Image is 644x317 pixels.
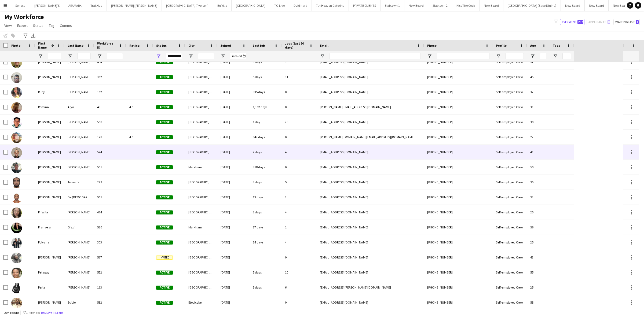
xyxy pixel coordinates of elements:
div: 4 [282,235,317,250]
div: [DATE] [217,145,250,159]
div: Markham [185,160,217,174]
div: Self-employed Crew [493,190,527,205]
div: 464 [94,205,126,220]
div: [DATE] [217,190,250,205]
div: 454 [94,54,126,69]
div: [PHONE_NUMBER] [424,175,493,190]
img: Rocio Gomez [11,132,22,143]
span: Invited [156,256,173,260]
div: 30 [527,115,550,129]
img: Ryan Rieck [11,57,22,68]
div: [PERSON_NAME] [64,70,94,84]
div: 25 [527,205,550,220]
div: Romina [35,100,64,114]
div: Self-employed Crew [493,160,527,174]
button: Open Filter Menu [97,54,102,59]
div: 0 [282,160,317,174]
button: Open Filter Menu [320,54,325,59]
div: [GEOGRAPHIC_DATA] [185,85,217,99]
span: 207 [577,20,583,24]
div: 163 [94,280,126,295]
div: Self-employed Crew [493,295,527,310]
span: Active [156,150,173,154]
img: Rupert Rodrigues [11,72,22,83]
div: [PERSON_NAME] [64,54,94,69]
div: [EMAIL_ADDRESS][DOMAIN_NAME] [317,54,424,69]
img: Romina Arya [11,102,22,113]
div: [PHONE_NUMBER] [424,205,493,220]
div: [PERSON_NAME] [64,235,94,250]
div: [EMAIL_ADDRESS][DOMAIN_NAME] [317,175,424,190]
div: 530 [94,220,126,235]
span: Last job [253,43,265,48]
div: Petagay [35,265,64,280]
div: 25 [527,280,550,295]
button: Open Filter Menu [221,54,225,59]
div: [PERSON_NAME] [64,280,94,295]
div: [DATE] [217,70,250,84]
div: 299 [94,175,126,190]
img: Polyana Rodrigues [11,238,22,248]
div: 567 [94,250,126,265]
div: 842 days [250,130,282,144]
span: Active [156,105,173,109]
span: Active [156,225,173,229]
div: Self-employed Crew [493,85,527,99]
div: 532 [94,295,126,310]
div: 14 days [250,235,282,250]
span: First Name [38,41,48,49]
button: New Board [609,0,632,11]
div: 41 [527,145,550,159]
div: [PERSON_NAME] [35,250,64,265]
div: [DATE] [217,160,250,174]
div: [DATE] [217,85,250,99]
div: 10 [282,265,317,280]
div: [GEOGRAPHIC_DATA] [185,205,217,220]
div: Self-employed Crew [493,70,527,84]
a: Export [15,22,30,29]
div: Polyana [35,235,64,250]
div: Self-employed Crew [493,175,527,190]
div: 5 days [250,280,282,295]
div: [PHONE_NUMBER] [424,235,493,250]
button: Everyone207 [560,19,584,25]
div: [PHONE_NUMBER] [424,85,493,99]
span: Active [156,271,173,275]
button: En Ville [213,0,232,11]
div: [EMAIL_ADDRESS][DOMAIN_NAME] [317,250,424,265]
div: Priscila [35,205,64,220]
div: Self-employed Crew [493,115,527,129]
div: [GEOGRAPHIC_DATA] [185,280,217,295]
div: Markham [185,220,217,235]
button: PRIVATE CLIENTS [349,0,380,11]
button: Open Filter Menu [68,54,72,59]
div: [PHONE_NUMBER] [424,100,493,114]
div: [EMAIL_ADDRESS][DOMAIN_NAME] [317,85,424,99]
div: 31 [527,100,550,114]
input: Email Filter Input [330,53,421,59]
div: [GEOGRAPHIC_DATA] [185,100,217,114]
div: 6 [282,280,317,295]
div: 1 [282,220,317,235]
div: [GEOGRAPHIC_DATA] [185,54,217,69]
input: Joined Filter Input [230,53,246,59]
button: Slabtown 1 [380,0,404,11]
div: [PERSON_NAME] [35,70,64,84]
div: [PERSON_NAME][DOMAIN_NAME][EMAIL_ADDRESS][DOMAIN_NAME] [317,130,424,144]
span: Active [156,180,173,184]
img: Renato Tomatis [11,177,22,188]
div: 11 [282,70,317,84]
div: [DATE] [217,205,250,220]
div: Self-employed Crew [493,265,527,280]
div: 501 [94,160,126,174]
img: Petagay Dixon [11,268,22,278]
div: [EMAIL_ADDRESS][DOMAIN_NAME] [317,190,424,205]
div: [PHONE_NUMBER] [424,280,493,295]
div: 32 [527,85,550,99]
input: Last Name Filter Input [77,53,91,59]
div: 0 [282,295,317,310]
span: 1 [636,20,639,24]
span: Status [156,43,167,48]
div: [EMAIL_ADDRESS][DOMAIN_NAME] [317,145,424,159]
div: [DATE] [217,280,250,295]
